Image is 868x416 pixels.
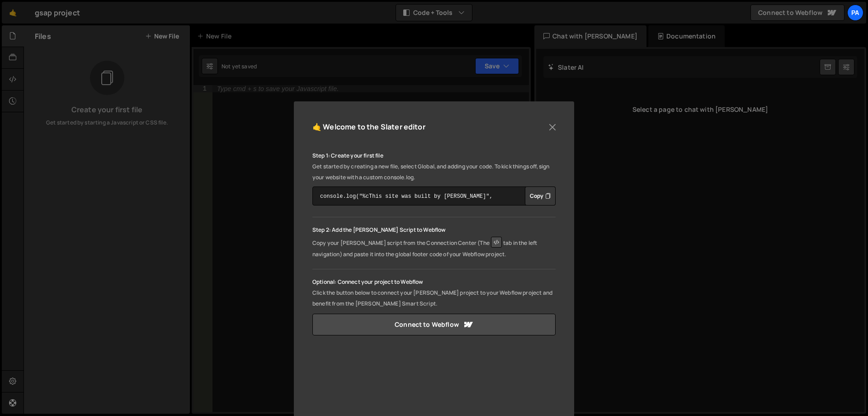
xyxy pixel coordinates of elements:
p: Click the button below to connect your [PERSON_NAME] project to your Webflow project and benefit ... [312,287,556,309]
p: Copy your [PERSON_NAME] script from the Connection Center (The tab in the left navigation) and pa... [312,235,556,260]
h5: 🤙 Welcome to the Slater editor [312,120,425,134]
p: Get started by creating a new file, select Global, and adding your code. To kick things off, sign... [312,161,556,183]
textarea: console.log("%cThis site was built by [PERSON_NAME]", "background:blue;color:#fff;padding: 8px;"); [312,186,556,206]
p: Step 2: Add the [PERSON_NAME] Script to Webflow [312,225,556,235]
button: Copy [525,186,556,206]
p: Step 1: Create your first file [312,150,556,161]
button: Close [546,120,559,134]
a: Connect to Webflow [312,314,556,335]
div: Button group with nested dropdown [525,186,556,206]
p: Optional: Connect your project to Webflow [312,277,556,287]
a: pa [847,5,863,21]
